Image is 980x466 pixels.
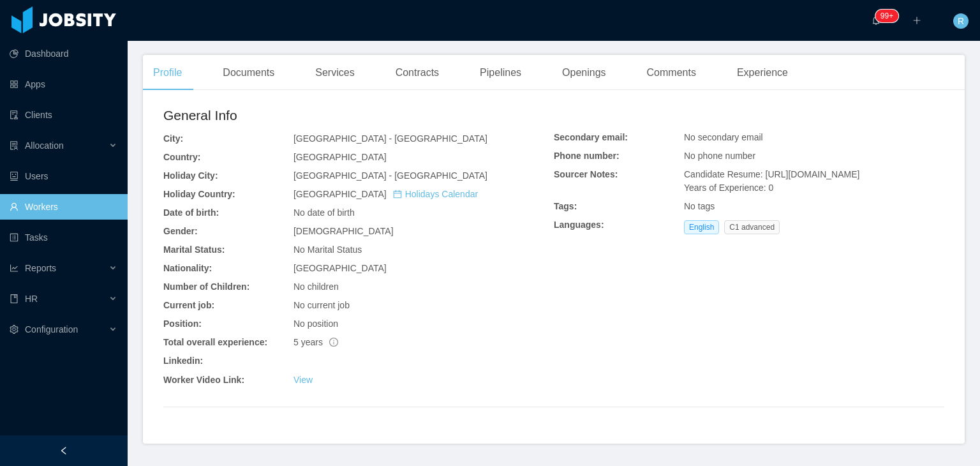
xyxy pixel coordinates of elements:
b: Nationality: [163,263,212,273]
span: No current job [293,300,350,310]
span: Reports [25,263,56,273]
span: Candidate Resume: [URL][DOMAIN_NAME] Years of Experience: 0 [684,169,859,193]
b: Tags: [554,201,577,211]
span: [GEOGRAPHIC_DATA] - [GEOGRAPHIC_DATA] [293,133,487,144]
i: icon: line-chart [10,264,19,273]
a: icon: robotUsers [10,163,117,189]
b: Secondary email: [554,132,628,142]
a: icon: auditClients [10,102,117,128]
div: Experience [727,55,798,91]
a: View [293,375,313,385]
div: Comments [637,55,706,91]
span: English [684,220,719,234]
b: Sourcer Notes: [554,169,618,179]
span: HR [25,294,38,304]
b: Current job: [163,300,214,310]
b: Linkedin: [163,356,203,366]
b: City: [163,133,183,144]
span: R [958,13,964,29]
span: No Marital Status [293,244,362,255]
div: Services [305,55,364,91]
h2: General Info [163,105,554,126]
span: Allocation [25,140,64,151]
b: Gender: [163,226,198,236]
i: icon: plus [912,16,921,25]
b: Number of Children: [163,282,249,292]
span: No phone number [684,151,755,161]
b: Phone number: [554,151,620,161]
b: Position: [163,319,202,329]
a: icon: profileTasks [10,225,117,250]
a: icon: calendarHolidays Calendar [393,189,478,199]
span: 5 years [293,337,338,347]
span: [GEOGRAPHIC_DATA] [293,263,387,273]
b: Total overall experience: [163,337,267,347]
span: No secondary email [684,132,763,142]
span: No position [293,319,338,329]
a: icon: userWorkers [10,194,117,220]
b: Country: [163,152,200,162]
a: icon: appstoreApps [10,71,117,97]
i: icon: bell [872,16,880,25]
span: No children [293,282,339,292]
div: Documents [212,55,285,91]
a: icon: pie-chartDashboard [10,41,117,66]
div: Pipelines [470,55,531,91]
b: Holiday City: [163,170,218,181]
b: Holiday Country: [163,189,235,199]
sup: 239 [875,10,898,22]
span: [GEOGRAPHIC_DATA] [293,189,478,199]
span: C1 advanced [724,220,780,234]
i: icon: calendar [393,190,402,199]
i: icon: book [10,294,19,303]
span: No date of birth [293,207,355,218]
i: icon: solution [10,141,19,150]
span: Configuration [25,324,78,334]
span: [GEOGRAPHIC_DATA] [293,152,387,162]
b: Languages: [554,220,604,230]
span: info-circle [329,338,338,347]
div: Openings [552,55,616,91]
div: Profile [143,55,192,91]
div: No tags [684,200,944,213]
b: Date of birth: [163,207,219,218]
span: [GEOGRAPHIC_DATA] - [GEOGRAPHIC_DATA] [293,170,487,181]
div: Contracts [385,55,449,91]
i: icon: setting [10,325,19,334]
b: Marital Status: [163,244,225,255]
b: Worker Video Link: [163,375,244,385]
span: [DEMOGRAPHIC_DATA] [293,226,394,236]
